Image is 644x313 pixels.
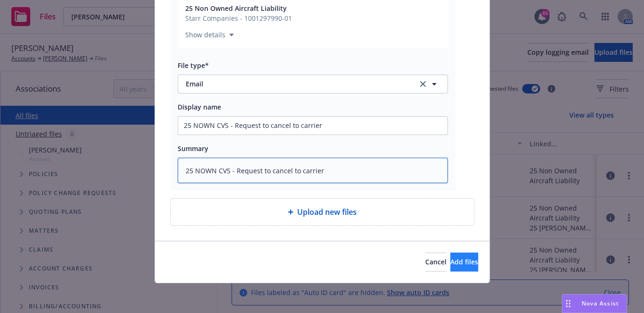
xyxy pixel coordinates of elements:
span: Upload new files [297,206,357,218]
button: Add files [450,253,478,271]
div: Upload new files [170,198,474,226]
a: clear selection [417,78,429,90]
div: Drag to move [562,295,574,313]
textarea: 25 NOWN CVS - Request to cancel to carrier [178,158,448,183]
button: Cancel [425,253,447,271]
button: Nova Assist [562,294,627,313]
span: Starr Companies - 1001297990-01 [185,13,292,23]
span: Summary [178,144,208,153]
span: File type* [178,61,209,70]
span: Nova Assist [582,299,619,307]
button: Show details [181,29,238,41]
span: 25 Non Owned Aircraft Liability [185,3,287,13]
input: Add display name here... [178,117,447,135]
span: Cancel [425,257,447,266]
span: Email [186,79,404,89]
button: Emailclear selection [178,75,448,93]
span: Display name [178,102,221,111]
button: 25 Non Owned Aircraft Liability [185,3,292,13]
span: Add files [450,257,478,266]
